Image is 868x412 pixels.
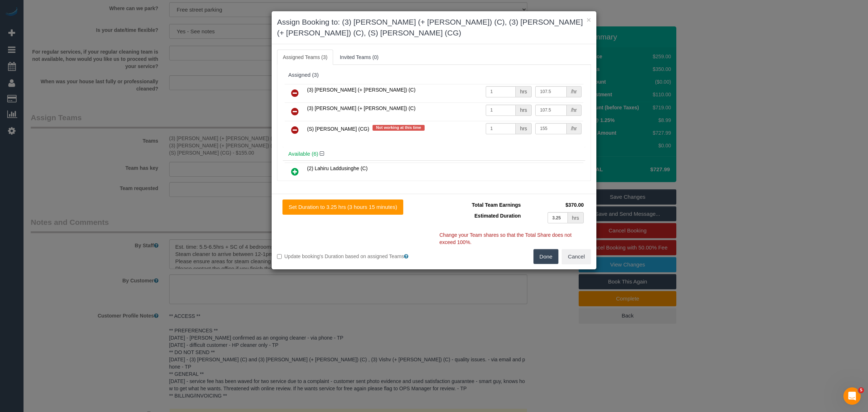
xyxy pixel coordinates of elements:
[439,199,523,210] td: Total Team Earnings
[307,105,416,111] span: (3) [PERSON_NAME] (+ [PERSON_NAME]) (C)
[282,199,403,215] button: Set Duration to 3.25 hrs (3 hours 15 minutes)
[567,86,582,97] div: /hr
[843,387,861,405] iframe: Intercom live chat
[858,387,864,393] span: 5
[567,105,582,116] div: /hr
[562,249,591,264] button: Cancel
[516,86,532,97] div: hrs
[567,123,582,134] div: /hr
[288,151,580,157] h4: Available (6)
[288,72,580,78] div: Assigned (3)
[277,50,333,65] a: Assigned Teams (3)
[307,165,367,171] span: (2) Lahiru Laddusinghe (C)
[587,16,591,24] button: ×
[516,105,532,116] div: hrs
[373,125,425,131] span: Not working at this time
[277,254,282,259] input: Update booking's Duration based on assigned Teams
[334,50,384,65] a: Invited Teams (0)
[523,199,586,210] td: $370.00
[277,17,591,38] h3: Assign Booking to: (3) [PERSON_NAME] (+ [PERSON_NAME]) (C), (3) [PERSON_NAME] (+ [PERSON_NAME]) (...
[307,126,369,132] span: (S) [PERSON_NAME] (CG)
[277,253,429,260] label: Update booking's Duration based on assigned Teams
[533,249,559,264] button: Done
[568,212,584,223] div: hrs
[516,123,532,134] div: hrs
[475,213,521,219] span: Estimated Duration
[307,87,416,93] span: (3) [PERSON_NAME] (+ [PERSON_NAME]) (C)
